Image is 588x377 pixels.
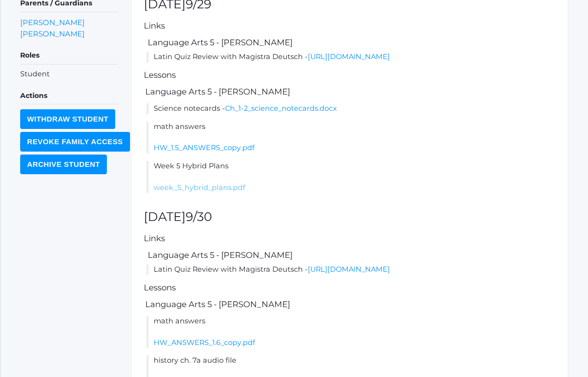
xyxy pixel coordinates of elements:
input: Withdraw Student [20,110,115,129]
span: 9/30 [186,210,212,224]
input: Archive Student [20,155,107,175]
h5: Language Arts 5 - [PERSON_NAME] [146,251,555,260]
li: Latin Quiz Review with Magistra Deutsch - [146,52,555,63]
a: [PERSON_NAME] [20,17,85,29]
h5: Lessons [144,283,555,292]
li: Science notecards - [146,104,555,115]
a: Ch_1-2_science_notecards.docx [225,104,337,113]
h5: Language Arts 5 - [PERSON_NAME] [144,300,555,309]
h2: [DATE] [144,211,555,224]
a: HW_ANSWERS_1.6_copy.pdf [154,339,255,347]
a: HW_1.5_ANSWERS_copy.pdf [154,144,255,153]
li: math answers [146,316,555,348]
h5: Actions [20,88,119,105]
li: math answers [146,122,555,154]
a: [PERSON_NAME] [20,29,85,40]
h5: Language Arts 5 - [PERSON_NAME] [144,88,555,96]
h5: Lessons [144,71,555,80]
a: [URL][DOMAIN_NAME] [308,53,390,62]
a: week_5_hybrid_plans.pdf [154,184,245,192]
li: Week 5 Hybrid Plans [146,161,555,193]
input: Revoke Family Access [20,132,130,152]
h5: Links [144,22,555,31]
li: Student [20,69,119,80]
h5: Roles [20,48,119,64]
a: [URL][DOMAIN_NAME] [308,265,390,274]
h5: Language Arts 5 - [PERSON_NAME] [146,38,555,47]
h5: Links [144,234,555,243]
li: Latin Quiz Review with Magistra Deutsch - [146,265,555,276]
